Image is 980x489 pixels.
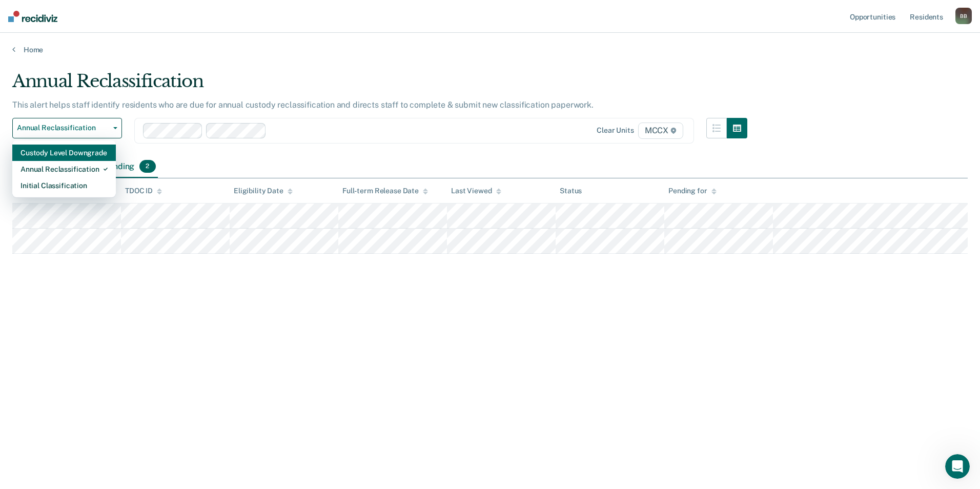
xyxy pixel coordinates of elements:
[12,100,594,110] p: This alert helps staff identify residents who are due for annual custody reclassification and dir...
[17,124,109,132] span: Annual Reclassification
[342,187,428,195] div: Full-term Release Date
[8,11,57,22] img: Recidiviz
[597,126,634,135] div: Clear units
[21,161,108,177] div: Annual Reclassification
[955,8,972,24] button: BB
[945,454,970,479] iframe: Intercom live chat
[101,156,157,178] div: Pending2
[638,123,683,139] span: MCCX
[560,187,582,195] div: Status
[21,145,108,161] div: Custody Level Downgrade
[12,71,747,100] div: Annual Reclassification
[12,118,122,138] button: Annual Reclassification
[12,45,968,54] a: Home
[955,8,972,24] div: B B
[234,187,293,195] div: Eligibility Date
[668,187,716,195] div: Pending for
[125,187,162,195] div: TDOC ID
[139,160,155,173] span: 2
[451,187,501,195] div: Last Viewed
[21,177,108,194] div: Initial Classification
